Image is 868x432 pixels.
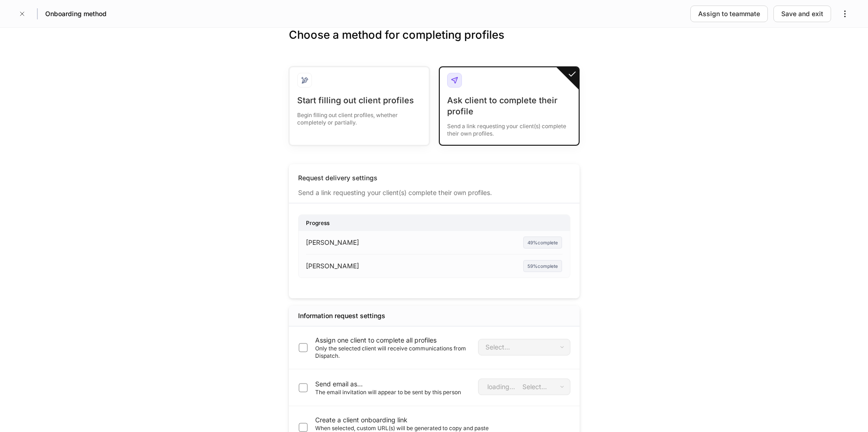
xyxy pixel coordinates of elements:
div: Assign to teammate [698,9,760,18]
div: 49% complete [523,237,562,249]
div: Select... [478,339,570,355]
div: Select... [515,379,570,395]
p: Send email as... [315,379,461,389]
div: Request delivery settings [298,173,492,183]
div: 59% complete [523,260,562,272]
p: [PERSON_NAME] [306,261,359,271]
button: Assign to teammate [690,6,768,22]
div: Save and exit [781,9,823,18]
p: Assign one client to complete all profiles [315,336,471,345]
p: The email invitation will appear to be sent by this person [315,389,461,396]
button: Save and exit [773,6,831,22]
p: Only the selected client will receive communications from Dispatch. [315,345,471,360]
div: Send a link requesting your client(s) complete their own profiles. [447,117,571,137]
div: Begin filling out client profiles, whether completely or partially. [297,106,421,126]
div: Ask client to complete their profile [447,95,571,117]
p: [PERSON_NAME] [306,238,359,247]
div: Start filling out client profiles [297,95,421,106]
div: Information request settings [298,311,385,320]
p: Create a client onboarding link [315,415,489,425]
h5: Onboarding method [45,9,107,18]
div: Send a link requesting your client(s) complete their own profiles. [298,183,492,197]
div: Progress [299,215,570,231]
h3: Choose a method for completing profiles [289,28,580,57]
